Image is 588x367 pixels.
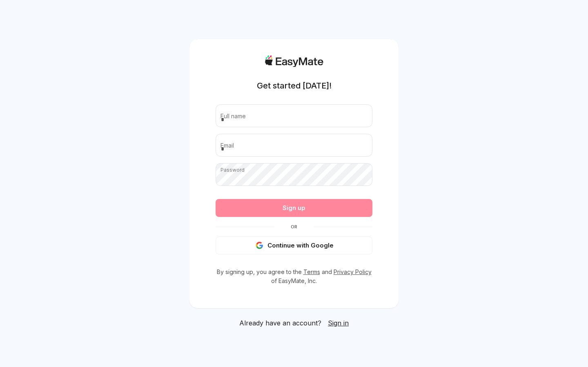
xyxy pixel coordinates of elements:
p: By signing up, you agree to the and of EasyMate, Inc. [216,268,372,285]
h1: Get started [DATE]! [257,80,332,91]
button: Continue with Google [216,237,372,254]
a: Terms [303,268,320,275]
span: Or [274,223,314,230]
a: Sign in [328,318,349,328]
a: Privacy Policy [334,268,372,275]
span: Already have an account? [239,318,321,328]
span: Sign in [328,319,349,327]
